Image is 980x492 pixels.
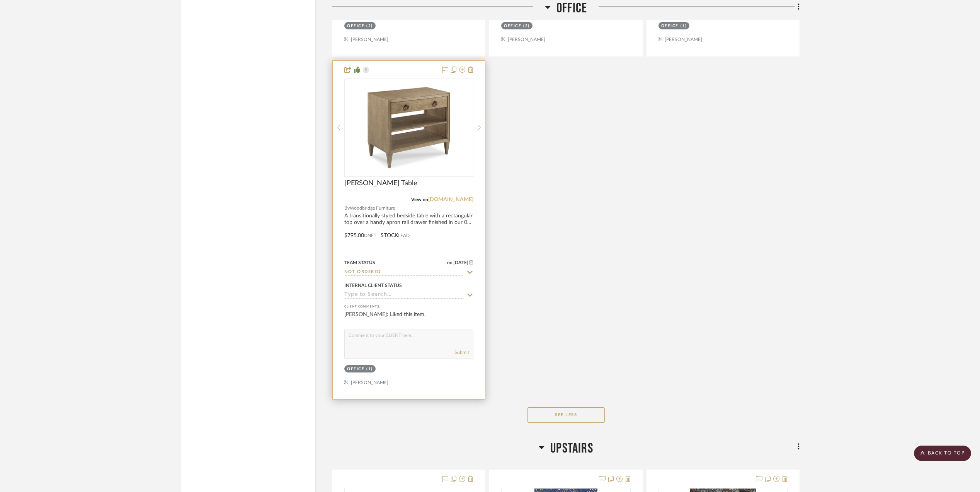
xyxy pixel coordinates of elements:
span: on [447,260,453,265]
div: Office [347,23,364,29]
div: Office [661,23,679,29]
div: (1) [366,366,373,372]
div: Office [347,366,364,372]
div: (1) [681,23,687,29]
div: [PERSON_NAME]: Liked this item. [344,311,473,326]
span: [DATE] [453,260,469,265]
span: View on [411,197,428,202]
span: [PERSON_NAME] Table [344,179,417,188]
div: Office [504,23,521,29]
div: Internal Client Status [344,282,402,289]
button: Submit [454,349,469,356]
a: [DOMAIN_NAME] [428,197,473,202]
img: Ramsey Table [361,79,457,176]
div: Team Status [344,259,375,266]
div: (2) [523,23,530,29]
button: See Less [527,407,605,423]
input: Type to Search… [344,292,464,299]
scroll-to-top-button: BACK TO TOP [914,446,971,461]
div: (2) [366,23,373,29]
span: By [344,205,350,212]
input: Type to Search… [344,269,464,276]
span: Woodbridge Furniture [350,205,395,212]
span: Upstairs [550,440,593,457]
